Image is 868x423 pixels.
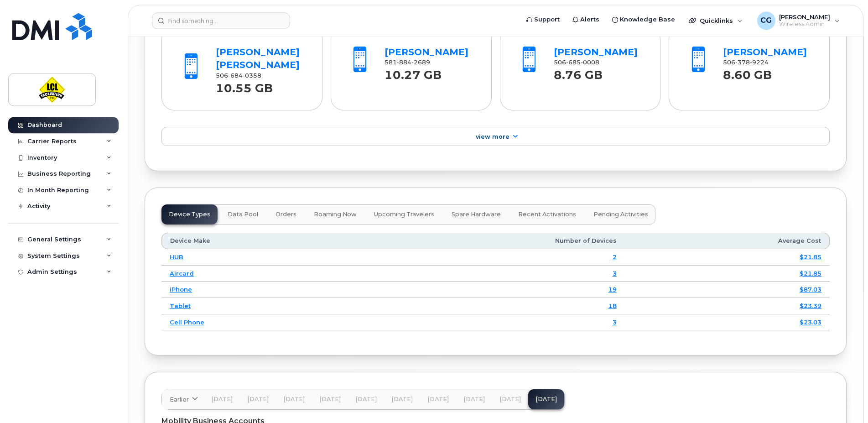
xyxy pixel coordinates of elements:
[593,211,648,218] span: Pending Activities
[170,253,183,261] a: HUB
[750,59,769,66] span: 9224
[161,233,357,249] th: Device Make
[554,47,638,57] a: [PERSON_NAME]
[476,133,509,140] span: View More
[411,59,430,66] span: 2689
[170,286,192,293] a: iPhone
[385,59,430,66] span: 581
[723,63,772,82] strong: 8.60 GB
[723,59,769,66] span: 506
[800,319,821,326] a: $23.03
[314,211,357,218] span: Roaming Now
[682,11,749,30] div: Quicklinks
[534,15,560,24] span: Support
[554,59,599,66] span: 506
[751,11,846,30] div: Carey Gauthier
[283,396,305,403] span: [DATE]
[243,72,261,79] span: 0358
[275,211,296,218] span: Orders
[452,211,501,218] span: Spare Hardware
[170,270,194,277] a: Aircard
[779,21,830,28] span: Wireless Admin
[162,389,204,409] a: Earlier
[385,63,442,82] strong: 10.27 GB
[247,396,269,403] span: [DATE]
[463,396,485,403] span: [DATE]
[216,76,273,95] strong: 10.55 GB
[216,47,300,71] a: [PERSON_NAME] [PERSON_NAME]
[800,270,821,277] a: $21.85
[152,12,290,29] input: Find something...
[216,72,261,79] span: 506
[385,47,468,57] a: [PERSON_NAME]
[170,319,204,326] a: Cell Phone
[580,15,599,24] span: Alerts
[613,270,617,277] a: 3
[760,15,772,26] span: CG
[397,59,411,66] span: 884
[391,396,413,403] span: [DATE]
[520,10,566,29] a: Support
[625,233,830,249] th: Average Cost
[566,10,606,29] a: Alerts
[554,63,603,82] strong: 8.76 GB
[228,211,258,218] span: Data Pool
[355,396,377,403] span: [DATE]
[608,286,617,293] a: 19
[620,15,675,24] span: Knowledge Base
[606,10,681,29] a: Knowledge Base
[161,127,830,146] a: View More
[735,59,750,66] span: 378
[319,396,341,403] span: [DATE]
[566,59,581,66] span: 685
[228,72,243,79] span: 684
[170,302,191,309] a: Tablet
[608,302,617,309] a: 18
[581,59,599,66] span: 0008
[518,211,576,218] span: Recent Activations
[374,211,434,218] span: Upcoming Travelers
[211,396,233,403] span: [DATE]
[800,286,821,293] a: $87.03
[613,319,617,326] a: 3
[427,396,449,403] span: [DATE]
[723,47,807,57] a: [PERSON_NAME]
[779,13,830,21] span: [PERSON_NAME]
[170,395,189,404] span: Earlier
[800,253,821,261] a: $21.85
[613,253,617,261] a: 2
[499,396,521,403] span: [DATE]
[357,233,625,249] th: Number of Devices
[700,17,733,24] span: Quicklinks
[800,302,821,309] a: $23.39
